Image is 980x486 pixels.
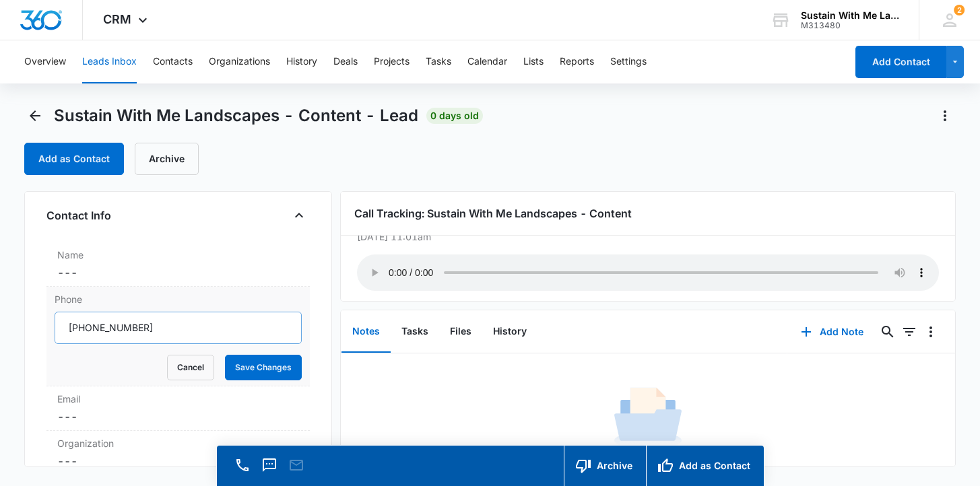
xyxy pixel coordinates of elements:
[801,10,899,21] div: account name
[560,40,594,83] button: Reports
[391,311,439,353] button: Tasks
[24,143,124,175] button: Add as Contact
[57,409,299,425] dd: ---
[225,355,302,380] button: Save Changes
[46,207,111,223] h4: Contact Info
[374,40,410,83] button: Projects
[46,242,310,287] div: Name---
[233,456,252,475] button: Call
[260,456,279,475] button: Text
[341,311,391,353] button: Notes
[288,205,310,226] button: Close
[426,40,451,83] button: Tasks
[57,392,299,406] label: Email
[260,464,279,475] a: Text
[24,40,66,83] button: Overview
[286,40,317,83] button: History
[57,265,299,281] dd: ---
[877,321,899,343] button: Search...
[801,21,899,30] div: account id
[646,446,764,486] button: Add as Contact
[426,108,483,124] span: 0 days old
[354,205,942,221] h3: Call Tracking: Sustain With Me Landscapes - Content
[57,453,299,469] dd: ---
[787,316,877,348] button: Add Note
[482,311,537,353] button: History
[899,321,920,343] button: Filters
[153,40,193,83] button: Contacts
[439,311,482,353] button: Files
[233,464,252,475] a: Call
[57,248,299,262] label: Name
[82,40,137,83] button: Leads Inbox
[55,292,302,306] label: Phone
[523,40,544,83] button: Lists
[167,355,214,380] button: Cancel
[135,143,199,175] button: Archive
[209,40,270,83] button: Organizations
[954,5,965,15] div: notifications count
[46,386,310,431] div: Email---
[934,105,956,127] button: Actions
[614,383,682,450] img: No Data
[24,105,46,127] button: Back
[103,12,131,26] span: CRM
[610,40,647,83] button: Settings
[55,312,302,344] input: Phone
[855,46,946,78] button: Add Contact
[57,436,299,450] label: Organization
[467,40,507,83] button: Calendar
[54,106,418,126] span: Sustain With Me Landscapes - Content - Lead
[954,5,965,15] span: 2
[333,40,358,83] button: Deals
[46,431,310,475] div: Organization---
[357,230,931,244] p: [DATE] 11:01am
[357,254,939,291] audio: Your browser does not support the audio tag.
[564,446,646,486] button: Archive
[920,321,942,343] button: Overflow Menu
